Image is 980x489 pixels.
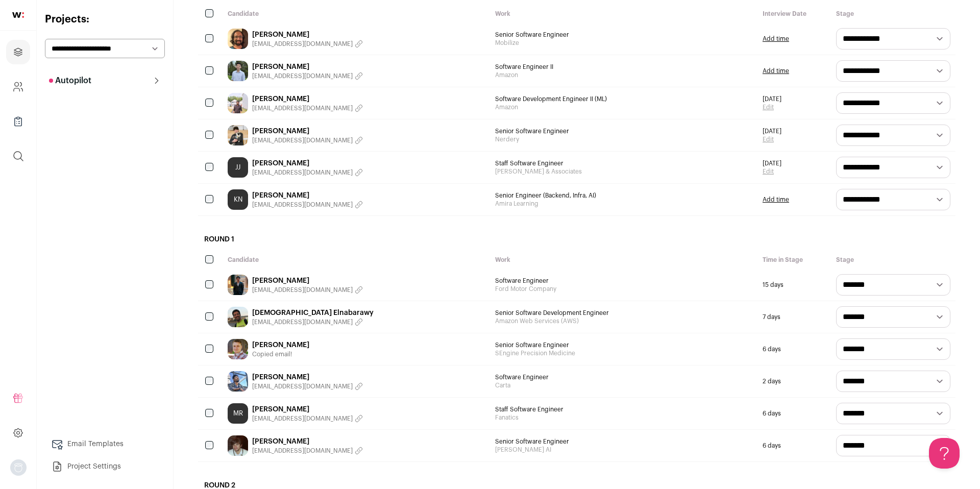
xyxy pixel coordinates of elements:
div: Work [490,5,757,23]
a: Add time [763,195,789,204]
div: 2 days [757,365,831,397]
button: [EMAIL_ADDRESS][DOMAIN_NAME] [252,168,363,177]
p: Autopilot [49,75,91,87]
div: Stage [831,5,955,23]
button: [EMAIL_ADDRESS][DOMAIN_NAME] [252,104,363,112]
span: [EMAIL_ADDRESS][DOMAIN_NAME] [252,382,353,390]
a: [PERSON_NAME] [252,62,363,72]
a: [PERSON_NAME] [252,94,363,104]
a: [PERSON_NAME] [252,436,363,447]
a: Edit [763,135,781,143]
button: Open dropdown [10,459,27,476]
span: [EMAIL_ADDRESS][DOMAIN_NAME] [252,447,353,455]
a: Project Settings [45,456,165,477]
span: Carta [495,381,752,389]
button: [EMAIL_ADDRESS][DOMAIN_NAME] [252,414,363,423]
button: [EMAIL_ADDRESS][DOMAIN_NAME] [252,286,363,294]
button: [EMAIL_ADDRESS][DOMAIN_NAME] [252,40,363,48]
span: Software Engineer [495,373,752,381]
div: 6 days [757,333,831,365]
a: [PERSON_NAME] [252,404,363,414]
span: Mobilize [495,39,752,47]
iframe: Help Scout Beacon - Open [929,438,960,469]
img: b7add8d82040725db78e1e712a60dc56e65280a86ac1ae97ee0c6df1bced71a9.jpg [228,275,248,295]
a: [PERSON_NAME] [252,190,363,201]
span: Amazon [495,103,752,111]
span: [DATE] [763,127,781,135]
span: Senior Software Engineer [495,31,752,39]
img: ab748c82bd89ac357a7ea04b879c05a3475dcbe29972ed90a51ba6ff33d67aa3.jpg [228,29,248,49]
span: Senior Software Development Engineer [495,309,752,317]
div: 7 days [757,301,831,333]
div: Candidate [223,251,490,269]
a: [PERSON_NAME] [252,126,363,136]
a: Company Lists [6,109,30,134]
span: [PERSON_NAME] & Associates [495,167,752,176]
a: Projects [6,40,30,64]
h2: Round 1 [198,228,955,251]
img: 51cb9e7f36fbb7a5d61e261b00b522da85d651e538a658872cd28caa53f286ea.jpg [228,61,248,81]
div: Candidate [223,5,490,23]
a: Company and ATS Settings [6,75,30,99]
span: [EMAIL_ADDRESS][DOMAIN_NAME] [252,414,353,423]
span: [DATE] [763,95,781,103]
div: Interview Date [757,5,831,23]
div: Time in Stage [757,251,831,269]
span: [PERSON_NAME] AI [495,446,752,454]
span: Staff Software Engineer [495,159,752,167]
button: [EMAIL_ADDRESS][DOMAIN_NAME] [252,72,363,80]
span: [EMAIL_ADDRESS][DOMAIN_NAME] [252,136,353,144]
span: Senior Engineer (Backend, Infra, AI) [495,191,752,200]
span: [EMAIL_ADDRESS][DOMAIN_NAME] [252,286,353,294]
span: [EMAIL_ADDRESS][DOMAIN_NAME] [252,318,353,326]
span: Software Development Engineer II (ML) [495,95,752,103]
button: Copied email! [252,350,309,358]
a: [DEMOGRAPHIC_DATA] Elnabarawy [252,308,374,318]
span: [EMAIL_ADDRESS][DOMAIN_NAME] [252,104,353,112]
img: efde38b10c4c1788c56741f0976fb49337f1f38543fcf83847a526532420b15b.jpg [228,125,248,145]
div: 15 days [757,269,831,301]
span: Ford Motor Company [495,285,752,293]
span: Amazon [495,71,752,79]
img: 49ec96b96829bdd3160809ab04d66a5526ff551a85224a3ac1fa702b26ededd1 [228,435,248,456]
span: Amira Learning [495,200,752,208]
div: Work [490,251,757,269]
img: nopic.png [10,459,27,476]
a: Add time [763,67,789,75]
button: [EMAIL_ADDRESS][DOMAIN_NAME] [252,382,363,390]
button: [EMAIL_ADDRESS][DOMAIN_NAME] [252,447,363,455]
h2: Projects: [45,12,165,27]
span: Senior Software Engineer [495,341,752,349]
span: Fanatics [495,413,752,422]
span: [EMAIL_ADDRESS][DOMAIN_NAME] [252,40,353,48]
a: Edit [763,103,781,111]
div: 6 days [757,398,831,429]
span: Staff Software Engineer [495,405,752,413]
button: [EMAIL_ADDRESS][DOMAIN_NAME] [252,201,363,209]
span: Software Engineer [495,277,752,285]
a: MR [228,403,248,424]
span: Nerdery [495,135,752,143]
span: Software Engineer II [495,63,752,71]
a: KN [228,189,248,210]
a: JJ [228,157,248,178]
span: Senior Software Engineer [495,437,752,446]
a: [PERSON_NAME] [252,276,363,286]
img: 0796b861a1cf63acf85391da8f93cb3896c3340b2cc8875e913161c64d5c6899 [228,93,248,113]
span: [EMAIL_ADDRESS][DOMAIN_NAME] [252,201,353,209]
button: [EMAIL_ADDRESS][DOMAIN_NAME] [252,318,374,326]
a: [PERSON_NAME] [252,372,363,382]
span: Amazon Web Services (AWS) [495,317,752,325]
img: cbf7ace8a23fa7ca7bba659f32d919e9d343e6d3407728ee04eb028765ee5d74.jpg [228,371,248,392]
span: [EMAIL_ADDRESS][DOMAIN_NAME] [252,168,353,177]
button: [EMAIL_ADDRESS][DOMAIN_NAME] [252,136,363,144]
div: 6 days [757,430,831,461]
img: wellfound-shorthand-0d5821cbd27db2630d0214b213865d53afaa358527fdda9d0ea32b1df1b89c2c.svg [12,12,24,18]
div: Stage [831,251,955,269]
a: Edit [763,167,781,176]
span: [DATE] [763,159,781,167]
span: [EMAIL_ADDRESS][DOMAIN_NAME] [252,72,353,80]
